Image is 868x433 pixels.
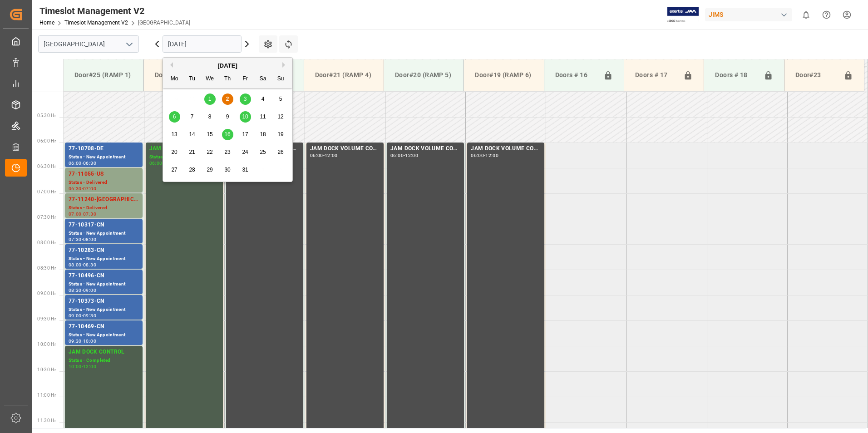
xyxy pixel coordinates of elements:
div: Status - Delivered [69,179,139,187]
div: Status - New Appointment [69,255,139,263]
span: 11:00 Hr [37,393,56,398]
span: 05:30 Hr [37,113,56,118]
div: Doors # 17 [631,67,680,84]
span: 21 [189,149,195,155]
span: 19 [277,131,283,138]
div: Status - New Appointment [69,331,139,339]
span: 20 [171,149,177,155]
span: 16 [224,131,230,138]
div: Status - Completed [69,357,139,364]
span: 13 [171,131,177,138]
div: - [82,212,83,216]
div: - [82,314,83,318]
div: Choose Monday, October 27th, 2025 [169,164,180,176]
div: 10:00 [83,339,96,343]
button: open menu [122,37,136,51]
span: 27 [171,167,177,173]
div: Status - New Appointment [69,280,139,288]
span: 14 [189,131,195,138]
button: Next Month [282,62,288,68]
div: Choose Thursday, October 23rd, 2025 [222,147,233,158]
span: 9 [226,113,229,120]
div: JAM DOCK VOLUME CONTROL [390,144,460,153]
div: - [82,237,83,241]
span: 10 [242,113,248,120]
span: 17 [242,131,248,138]
div: 77-10373-CN [69,297,139,306]
div: 77-10708-DE [69,144,139,153]
div: month 2025-10 [166,90,290,179]
span: 08:30 Hr [37,266,56,271]
div: 06:00 [390,153,404,157]
span: 08:00 Hr [37,240,56,245]
div: 12:00 [405,153,418,157]
div: 12:00 [325,153,338,157]
div: 77-11240-[GEOGRAPHIC_DATA] [69,195,139,204]
span: 26 [277,149,283,155]
div: Choose Thursday, October 30th, 2025 [222,164,233,176]
div: Choose Sunday, October 26th, 2025 [275,147,286,158]
div: 09:00 [69,314,82,318]
div: Choose Friday, October 24th, 2025 [240,147,251,158]
div: 09:00 [83,288,96,292]
div: Choose Thursday, October 9th, 2025 [222,111,233,123]
div: JAM DOCK VOLUME CONTROL [471,144,541,153]
span: 2 [226,96,229,102]
div: Choose Sunday, October 5th, 2025 [275,93,286,105]
div: - [82,288,83,292]
div: Choose Friday, October 31st, 2025 [240,164,251,176]
span: 07:30 Hr [37,215,56,220]
div: Status - Completed [149,153,219,161]
div: Choose Saturday, October 25th, 2025 [257,147,269,158]
div: 77-10317-CN [69,221,139,230]
span: 18 [260,131,266,138]
div: 06:00 [471,153,484,157]
span: 11:30 Hr [37,418,56,423]
div: Choose Tuesday, October 28th, 2025 [187,164,198,176]
div: Door#20 (RAMP 5) [391,67,456,84]
span: 06:00 Hr [37,138,56,143]
div: Choose Wednesday, October 22nd, 2025 [204,147,216,158]
div: 08:00 [69,263,82,267]
div: Choose Friday, October 10th, 2025 [240,111,251,123]
div: 08:00 [83,237,96,241]
a: Home [39,20,54,26]
span: 15 [207,131,212,138]
span: 09:00 Hr [37,291,56,296]
div: 77-10469-CN [69,322,139,331]
span: 07:00 Hr [37,189,56,194]
span: 3 [244,96,247,102]
button: show 0 new notifications [796,5,816,25]
div: 09:30 [69,339,82,343]
span: 30 [224,167,230,173]
div: 07:00 [69,212,82,216]
span: 10:00 Hr [37,342,56,347]
span: 23 [224,149,230,155]
div: 06:00 [310,153,323,157]
div: - [82,161,83,165]
div: Choose Wednesday, October 1st, 2025 [204,93,216,105]
div: 06:30 [69,187,82,191]
div: JAM DOCK VOLUME CONTROL [310,144,380,153]
div: 07:30 [69,237,82,241]
div: Su [275,74,286,85]
div: 07:30 [83,212,96,216]
div: - [82,263,83,267]
div: - [484,153,485,157]
div: 77-10283-CN [69,246,139,255]
div: Choose Saturday, October 11th, 2025 [257,111,269,123]
span: 12 [277,113,283,120]
div: - [404,153,405,157]
div: Mo [169,74,180,85]
div: Choose Sunday, October 12th, 2025 [275,111,286,123]
span: 28 [189,167,195,173]
span: 1 [208,96,212,102]
div: Door#21 (RAMP 4) [311,67,376,84]
div: Choose Tuesday, October 14th, 2025 [187,129,198,140]
button: JIMS [705,6,796,23]
div: Choose Saturday, October 18th, 2025 [257,129,269,140]
div: 08:30 [69,288,82,292]
div: Choose Thursday, October 2nd, 2025 [222,93,233,105]
div: Choose Sunday, October 19th, 2025 [275,129,286,140]
div: Choose Monday, October 13th, 2025 [169,129,180,140]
